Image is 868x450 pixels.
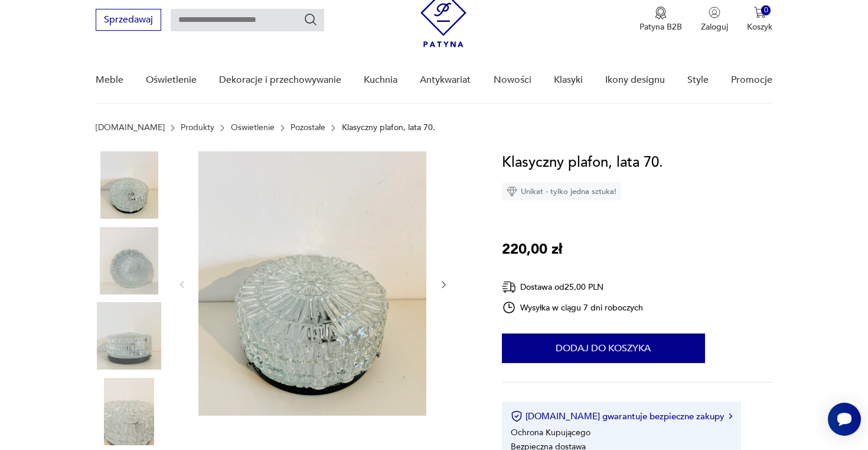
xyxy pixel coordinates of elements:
[709,7,720,18] img: Ikonka użytkownika
[502,238,562,261] p: 220,00 zł
[96,57,123,103] a: Meble
[701,21,728,33] p: Zaloguj
[96,17,161,25] a: Sprzedawaj
[754,7,766,18] img: Ikona koszyka
[655,7,667,20] img: Ikona medalu
[507,186,517,197] img: Ikona diamentu
[291,123,325,132] a: Pozostałe
[511,410,523,422] img: Ikona certyfikatu
[231,123,275,132] a: Oświetlenie
[639,7,682,33] a: Ikona medaluPatyna B2B
[729,413,732,419] img: Ikona strzałki w prawo
[605,57,665,103] a: Ikony designu
[701,7,728,33] button: Zaloguj
[511,427,590,438] li: Ochrona Kupującego
[828,403,861,436] iframe: Smartsupp widget button
[502,280,516,294] img: Ikona dostawy
[219,57,341,103] a: Dekoracje i przechowywanie
[146,57,197,103] a: Oświetlenie
[96,151,163,219] img: Zdjęcie produktu Klasyczny plafon, lata 70.
[304,12,318,27] button: Szukaj
[687,57,709,103] a: Style
[747,7,772,33] button: 0Koszyk
[96,302,163,370] img: Zdjęcie produktu Klasyczny plafon, lata 70.
[502,151,663,174] h1: Klasyczny plafon, lata 70.
[502,280,644,294] div: Dostawa od 25,00 PLN
[342,123,435,132] p: Klasyczny plafon, lata 70.
[96,378,163,445] img: Zdjęcie produktu Klasyczny plafon, lata 70.
[494,57,531,103] a: Nowości
[511,410,732,422] button: [DOMAIN_NAME] gwarantuje bezpieczne zakupy
[639,7,682,33] button: Patyna B2B
[731,57,772,103] a: Promocje
[747,21,772,33] p: Koszyk
[761,5,771,15] div: 0
[420,57,471,103] a: Antykwariat
[364,57,397,103] a: Kuchnia
[96,9,161,31] button: Sprzedawaj
[96,227,163,294] img: Zdjęcie produktu Klasyczny plafon, lata 70.
[502,334,705,363] button: Dodaj do koszyka
[639,21,682,33] p: Patyna B2B
[198,151,426,416] img: Zdjęcie produktu Klasyczny plafon, lata 70.
[181,123,214,132] a: Produkty
[502,300,644,315] div: Wysyłka w ciągu 7 dni roboczych
[554,57,583,103] a: Klasyki
[502,183,621,200] div: Unikat - tylko jedna sztuka!
[96,123,165,132] a: [DOMAIN_NAME]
